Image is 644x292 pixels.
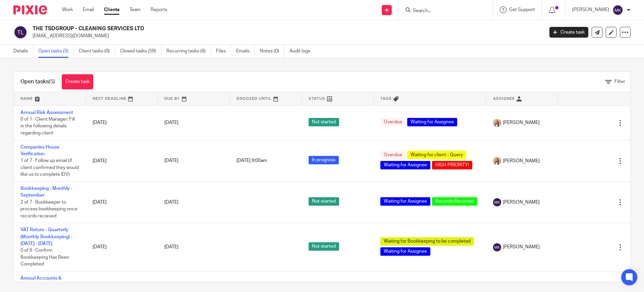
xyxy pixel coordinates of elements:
[380,247,430,256] span: Waiting for Assignee
[216,45,231,58] a: Files
[33,33,539,39] p: [EMAIL_ADDRESS][DOMAIN_NAME]
[20,227,72,246] a: VAT Return - Quarterly (Monthly Bookkeeping) - [DATE] - [DATE]
[62,6,73,13] a: Work
[380,97,392,100] span: Tags
[33,25,438,32] h2: THE TSDGROUP - CLEANING SERVICES LTD
[236,45,255,58] a: Emails
[20,145,59,156] a: Companies House Verification
[236,97,272,100] span: Snoozed Until
[612,5,623,15] img: svg%3E
[49,79,55,84] span: (5)
[407,118,457,126] span: Waiting for Assignee
[120,45,161,58] a: Closed tasks (59)
[20,110,73,115] a: Annual Risk Assessment
[86,140,158,181] td: [DATE]
[503,119,540,126] span: [PERSON_NAME]
[164,245,178,250] span: [DATE]
[432,197,477,206] span: Records Received
[20,248,69,266] span: 0 of 6 · Confirm Bookkeeping Has Been Completed
[407,151,466,159] span: Waiting for client - Query
[151,6,167,13] a: Reports
[309,242,339,251] span: Not started
[503,199,540,206] span: [PERSON_NAME]
[83,6,94,13] a: Email
[493,119,501,127] img: Linkedin%20Posts%20-%20Client%20success%20stories%20(1).png
[62,74,93,89] a: Create task
[13,5,47,14] img: Pixie
[380,151,406,159] span: Overdue
[20,186,72,198] a: Bookkeeping - Monthly - September
[79,45,115,58] a: Client tasks (0)
[503,244,540,250] span: [PERSON_NAME]
[289,45,315,58] a: Audit logs
[432,161,472,169] span: HIGH PRIORITY!
[493,198,501,206] img: svg%3E
[164,200,178,205] span: [DATE]
[380,118,406,126] span: Overdue
[493,157,501,165] img: Linkedin%20Posts%20-%20Client%20success%20stories%20(1).png
[572,6,609,13] p: [PERSON_NAME]
[380,197,430,206] span: Waiting for Assignee
[503,158,540,164] span: [PERSON_NAME]
[104,6,119,13] a: Clients
[614,79,625,84] span: Filter
[38,45,74,58] a: Open tasks (5)
[260,45,284,58] a: Notes (0)
[20,117,75,135] span: 0 of 1 · Client Manager: Fill in the following details regarding client
[20,78,55,85] h1: Open tasks
[164,120,178,125] span: [DATE]
[13,25,28,39] img: svg%3E
[380,237,474,246] span: Waiting for Bookkeeping to be completed
[509,7,535,12] span: Get Support
[166,45,211,58] a: Recurring tasks (6)
[86,223,158,272] td: [DATE]
[380,161,430,169] span: Waiting for Assignee
[493,243,501,251] img: svg%3E
[236,159,267,163] span: [DATE] 9:00am
[86,181,158,223] td: [DATE]
[309,197,339,206] span: Not started
[309,156,339,164] span: In progress
[549,27,588,38] a: Create task
[164,159,178,163] span: [DATE]
[86,106,158,140] td: [DATE]
[309,97,325,100] span: Status
[20,158,79,177] span: 1 of 7 · Follow up email (if client confirmed they would like us to complete IDV)
[20,200,77,218] span: 2 of 7 · Bookkeeper to process bookkeeping once records recieved
[309,118,339,126] span: Not started
[13,45,33,58] a: Details
[129,6,141,13] a: Team
[412,8,473,14] input: Search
